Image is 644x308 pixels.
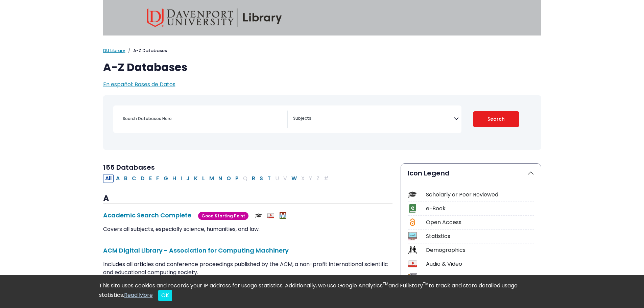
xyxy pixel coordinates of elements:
[103,174,331,182] div: Alpha-list to filter by first letter of database name
[408,232,417,241] img: Icon Statistics
[473,111,519,127] button: Submit for Search Results
[426,246,534,254] div: Demographics
[216,174,224,183] button: Filter Results N
[408,218,417,227] img: Icon Open Access
[122,174,129,183] button: Filter Results B
[103,163,155,172] span: 155 Databases
[192,174,200,183] button: Filter Results K
[103,61,541,74] h1: A-Z Databases
[207,174,216,183] button: Filter Results M
[103,174,114,183] button: All
[99,282,545,301] div: This site uses cookies and records your IP address for usage statistics. Additionally, we use Goo...
[408,245,417,255] img: Icon Demographics
[426,205,534,213] div: e-Book
[250,174,257,183] button: Filter Results R
[125,47,167,54] li: A-Z Databases
[103,47,125,54] a: DU Library
[426,218,534,227] div: Open Access
[423,281,429,287] sup: TM
[401,164,541,183] button: Icon Legend
[147,174,154,183] button: Filter Results E
[114,174,122,183] button: Filter Results A
[233,174,241,183] button: Filter Results P
[289,174,299,183] button: Filter Results W
[119,114,287,123] input: Search database by title or keyword
[103,260,392,285] p: Includes all articles and conference proceedings published by the ACM, a non-profit international...
[426,260,534,268] div: Audio & Video
[258,174,265,183] button: Filter Results S
[162,174,170,183] button: Filter Results G
[255,212,262,219] img: Scholarly or Peer Reviewed
[170,174,178,183] button: Filter Results H
[178,174,184,183] button: Filter Results I
[408,259,417,268] img: Icon Audio & Video
[103,47,541,54] nav: breadcrumb
[124,291,153,299] a: Read More
[103,211,191,219] a: Academic Search Complete
[408,190,417,199] img: Icon Scholarly or Peer Reviewed
[154,174,161,183] button: Filter Results F
[103,246,289,255] a: ACM Digital Library - Association for Computing Machinery
[426,191,534,199] div: Scholarly or Peer Reviewed
[158,290,172,301] button: Close
[408,273,417,282] img: Icon Newspapers
[103,225,392,233] p: Covers all subjects, especially science, humanities, and law.
[139,174,147,183] button: Filter Results D
[130,174,138,183] button: Filter Results C
[103,80,175,88] a: En español: Bases de Datos
[198,212,248,220] span: Good Starting Point
[103,194,392,204] h3: A
[200,174,207,183] button: Filter Results L
[383,281,388,287] sup: TM
[426,232,534,240] div: Statistics
[147,8,282,27] img: Davenport University Library
[184,174,192,183] button: Filter Results J
[224,174,233,183] button: Filter Results O
[103,95,541,150] nav: Search filters
[265,174,273,183] button: Filter Results T
[267,212,274,219] img: Audio & Video
[408,204,417,213] img: Icon e-Book
[426,274,534,282] div: Newspapers
[293,116,454,122] textarea: Search
[280,212,286,219] img: MeL (Michigan electronic Library)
